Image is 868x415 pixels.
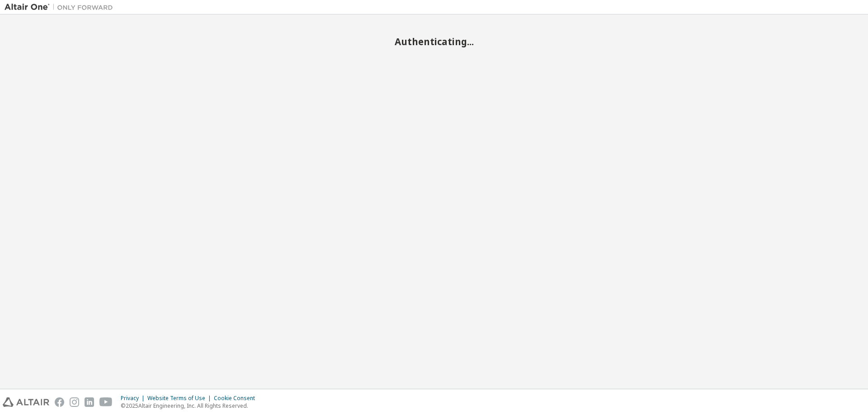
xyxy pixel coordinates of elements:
img: facebook.svg [55,397,64,407]
div: Privacy [121,395,147,402]
img: instagram.svg [70,397,79,407]
img: altair_logo.svg [3,397,49,407]
img: youtube.svg [99,397,113,407]
h2: Authenticating... [5,36,863,47]
p: © 2025 Altair Engineering, Inc. All Rights Reserved. [121,402,260,410]
img: Altair One [5,3,118,12]
div: Cookie Consent [214,395,260,402]
img: linkedin.svg [85,397,94,407]
div: Website Terms of Use [147,395,214,402]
